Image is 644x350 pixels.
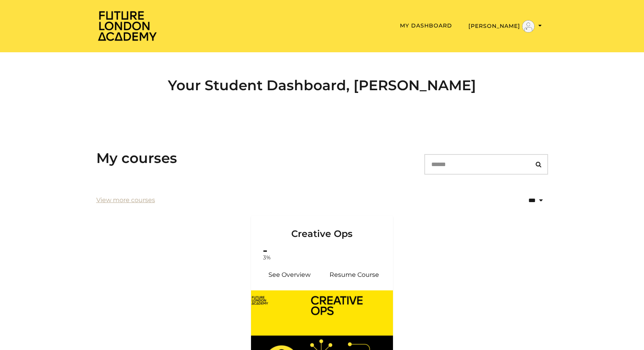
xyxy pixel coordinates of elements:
span: 3% [258,254,276,262]
h3: My courses [96,150,177,166]
h3: Creative Ops [260,216,384,240]
button: Toggle menu [466,20,544,33]
a: My Dashboard [400,22,452,29]
h2: Your Student Dashboard, [PERSON_NAME] [96,77,548,94]
img: Home Page [96,10,158,41]
select: status [503,191,548,209]
a: Creative Ops: Resume Course [322,266,387,284]
a: Creative Ops: See Overview [257,266,322,284]
a: View more courses [96,196,155,205]
a: Creative Ops [251,216,393,249]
